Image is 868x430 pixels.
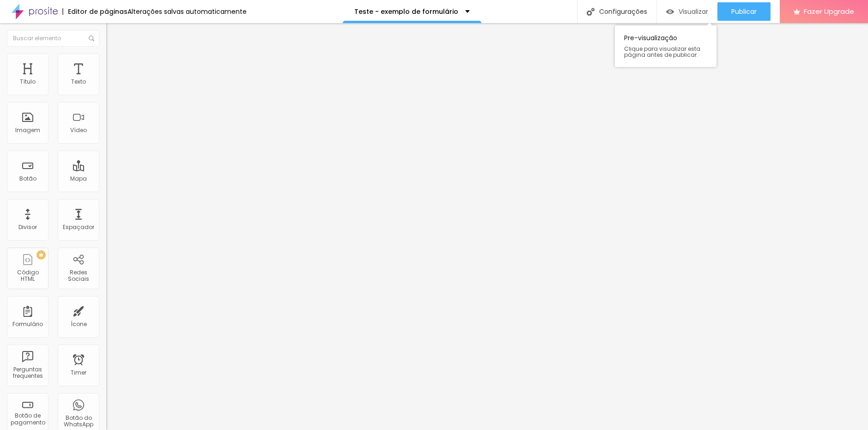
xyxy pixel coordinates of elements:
[71,321,87,327] div: Ícone
[127,8,247,15] div: Alterações salvas automaticamente
[624,46,707,58] span: Clique para visualizar esta página antes de publicar.
[666,8,674,16] img: view-1.svg
[70,127,87,133] div: Vídeo
[19,176,36,182] div: Botão
[71,79,86,85] div: Texto
[106,23,868,430] iframe: Editor
[9,269,46,283] div: Código HTML
[70,176,87,182] div: Mapa
[62,8,127,15] div: Editor de páginas
[679,8,708,15] span: Visualizar
[9,412,46,426] div: Botão de pagamento
[12,321,43,327] div: Formulário
[657,2,717,21] button: Visualizar
[7,30,99,47] input: Buscar elemento
[60,415,97,428] div: Botão do WhatsApp
[20,79,36,85] div: Título
[615,25,716,67] div: Pre-visualização
[63,224,94,230] div: Espaçador
[731,8,757,15] span: Publicar
[717,2,771,21] button: Publicar
[71,369,86,376] div: Timer
[804,7,854,15] span: Fazer Upgrade
[89,36,94,41] img: Icone
[587,8,595,16] img: Icone
[18,224,37,230] div: Divisor
[15,127,40,133] div: Imagem
[354,8,458,15] p: Teste - exemplo de formulário
[60,269,97,283] div: Redes Sociais
[9,366,46,380] div: Perguntas frequentes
